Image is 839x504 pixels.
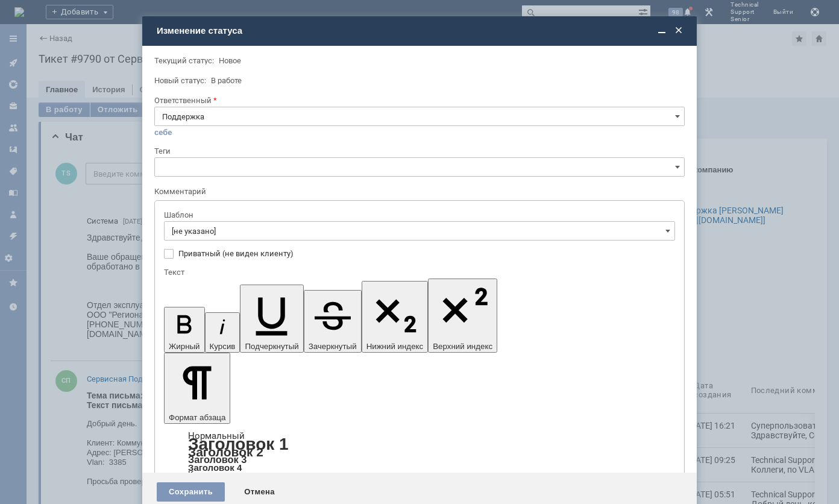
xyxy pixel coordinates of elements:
[164,268,673,276] div: Текст
[304,290,362,353] button: Зачеркнутый
[164,353,230,424] button: Формат абзаца
[188,454,247,465] a: Заголовок 3
[154,56,214,65] label: Текущий статус:
[211,76,242,85] span: В работе
[240,285,303,353] button: Подчеркнутый
[656,25,668,37] span: Свернуть (Ctrl + M)
[178,249,673,259] label: Приватный (не виден клиенту)
[673,25,685,37] span: Закрыть
[169,413,225,422] span: Формат абзаца
[154,186,682,198] div: Комментарий
[428,279,497,353] button: Верхний индекс
[188,430,245,441] a: Нормальный
[164,307,205,353] button: Жирный
[164,432,675,479] div: Формат абзаца
[188,470,204,480] a: Код
[219,56,241,65] span: Новое
[362,281,429,353] button: Нижний индекс
[164,211,673,219] div: Шаблон
[366,342,424,351] span: Нижний индекс
[157,25,685,36] div: Изменение статуса
[154,147,682,155] div: Теги
[154,128,172,137] a: себе
[245,342,298,351] span: Подчеркнутый
[188,435,289,453] a: Заголовок 1
[188,462,242,473] a: Заголовок 4
[433,342,492,351] span: Верхний индекс
[154,76,206,85] label: Новый статус:
[188,445,263,459] a: Заголовок 2
[309,342,357,351] span: Зачеркнутый
[169,342,200,351] span: Жирный
[210,342,236,351] span: Курсив
[154,96,682,104] div: Ответственный
[205,312,240,353] button: Курсив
